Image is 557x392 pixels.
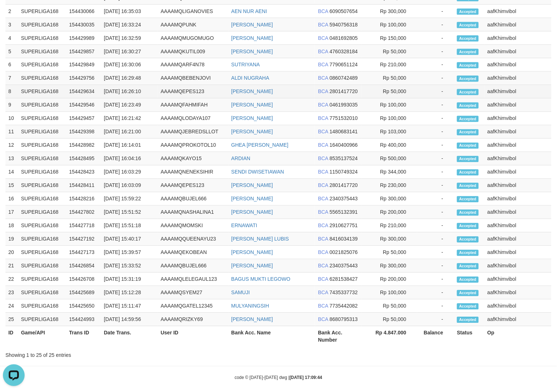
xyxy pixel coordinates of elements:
[5,139,18,152] td: 12
[66,32,101,45] td: 154429989
[5,125,18,139] td: 11
[101,219,158,233] td: [DATE] 15:51:18
[231,169,284,175] a: SENDI DWISETIAWAN
[485,300,552,313] td: aafKhimvibol
[101,273,158,286] td: [DATE] 15:31:19
[362,139,417,152] td: Rp 400,000
[457,89,479,95] span: Accepted
[330,22,358,28] span: Copy 5940756318 to clipboard
[66,139,101,152] td: 154428982
[66,166,101,179] td: 154428423
[318,156,328,162] span: BCA
[457,103,479,109] span: Accepted
[5,206,18,219] td: 17
[417,5,454,18] td: -
[5,286,18,300] td: 23
[362,326,417,347] th: Rp 4.847.000
[5,259,18,273] td: 21
[158,45,229,58] td: AAAAMQKUTIL009
[362,125,417,139] td: Rp 103,000
[18,72,66,85] td: SUPERLIGA168
[18,152,66,166] td: SUPERLIGA168
[101,72,158,85] td: [DATE] 16:29:48
[330,183,358,188] span: Copy 2801417720 to clipboard
[318,263,328,269] span: BCA
[318,75,328,81] span: BCA
[457,76,479,82] span: Accepted
[318,250,328,255] span: BCA
[362,192,417,206] td: Rp 300,000
[231,89,273,95] a: [PERSON_NAME]
[330,75,358,81] span: Copy 0860742489 to clipboard
[330,169,358,175] span: Copy 1150749324 to clipboard
[330,290,358,296] span: Copy 7435337732 to clipboard
[66,233,101,246] td: 154427192
[18,139,66,152] td: SUPERLIGA168
[362,112,417,125] td: Rp 100,000
[362,58,417,72] td: Rp 210,000
[158,5,229,18] td: AAAAMQLIGANOVIES
[18,326,66,347] th: Game/API
[457,9,479,15] span: Accepted
[101,18,158,32] td: [DATE] 16:33:24
[318,62,328,68] span: BCA
[417,152,454,166] td: -
[417,58,454,72] td: -
[101,32,158,45] td: [DATE] 16:32:59
[5,18,18,32] td: 3
[66,85,101,99] td: 154429634
[457,304,479,310] span: Accepted
[485,72,552,85] td: aafKhimvibol
[66,112,101,125] td: 154429457
[362,246,417,259] td: Rp 50,000
[231,116,273,121] a: [PERSON_NAME]
[18,233,66,246] td: SUPERLIGA168
[457,237,479,243] span: Accepted
[454,326,485,347] th: Status
[158,152,229,166] td: AAAAMQKAYO15
[66,152,101,166] td: 154428495
[158,99,229,112] td: AAAAMQFAHMIFAH
[5,300,18,313] td: 24
[231,129,273,135] a: [PERSON_NAME]
[5,112,18,125] td: 10
[362,233,417,246] td: Rp 300,000
[362,72,417,85] td: Rp 50,000
[18,313,66,326] td: SUPERLIGA168
[362,99,417,112] td: Rp 100,000
[231,156,251,162] a: ARDIAN
[101,206,158,219] td: [DATE] 15:51:52
[318,196,328,202] span: BCA
[101,192,158,206] td: [DATE] 15:59:22
[66,72,101,85] td: 154429756
[417,72,454,85] td: -
[231,196,273,202] a: [PERSON_NAME]
[417,192,454,206] td: -
[457,210,479,216] span: Accepted
[18,85,66,99] td: SUPERLIGA168
[485,246,552,259] td: aafKhimvibol
[417,206,454,219] td: -
[66,286,101,300] td: 154425689
[318,35,328,41] span: BCA
[362,18,417,32] td: Rp 100,000
[66,259,101,273] td: 154426854
[18,246,66,259] td: SUPERLIGA168
[362,5,417,18] td: Rp 300,000
[485,125,552,139] td: aafKhimvibol
[318,209,328,215] span: BCA
[362,179,417,192] td: Rp 230,000
[158,206,229,219] td: AAAAMQNASHALINA1
[231,290,250,296] a: SAMUJI
[231,317,273,322] a: [PERSON_NAME]
[457,62,479,68] span: Accepted
[5,72,18,85] td: 7
[66,192,101,206] td: 154428216
[417,313,454,326] td: -
[231,8,267,14] a: AEN NUR AENI
[318,223,328,229] span: BCA
[318,236,328,242] span: BCA
[457,129,479,135] span: Accepted
[101,179,158,192] td: [DATE] 16:03:09
[330,142,358,148] span: Copy 1640400966 to clipboard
